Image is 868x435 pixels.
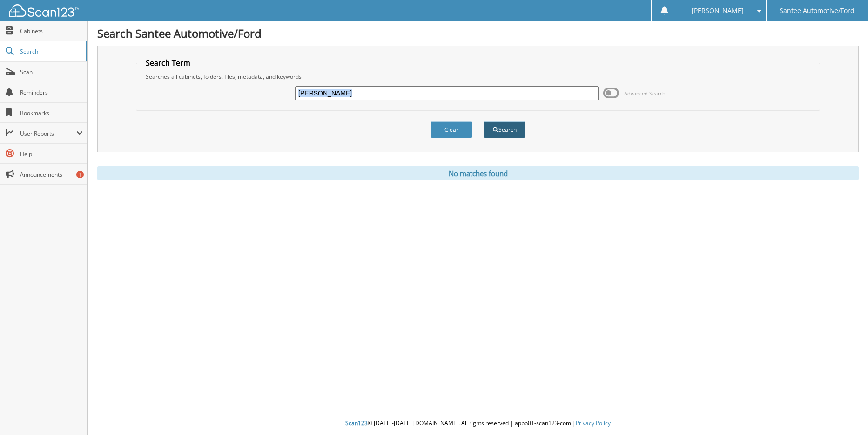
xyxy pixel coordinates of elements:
span: [PERSON_NAME] [692,8,744,14]
button: Clear [431,121,472,138]
span: Cabinets [20,27,83,35]
span: Announcements [20,170,83,178]
h1: Search Santee Automotive/Ford [97,26,859,41]
span: Help [20,150,83,158]
span: Advanced Search [624,90,666,97]
span: Search [20,48,81,55]
div: Searches all cabinets, folders, files, metadata, and keywords [141,73,815,81]
span: Scan123 [345,419,368,427]
div: No matches found [97,166,859,180]
span: Scan [20,68,83,76]
img: scan123-logo-white.svg [9,4,79,17]
span: Bookmarks [20,109,83,117]
button: Search [484,121,525,138]
div: © [DATE]-[DATE] [DOMAIN_NAME]. All rights reserved | appb01-scan123-com | [88,412,868,435]
div: 1 [76,171,84,178]
span: Reminders [20,88,83,96]
span: User Reports [20,129,76,137]
span: Santee Automotive/Ford [780,8,855,14]
a: Privacy Policy [576,419,611,427]
legend: Search Term [141,58,195,68]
